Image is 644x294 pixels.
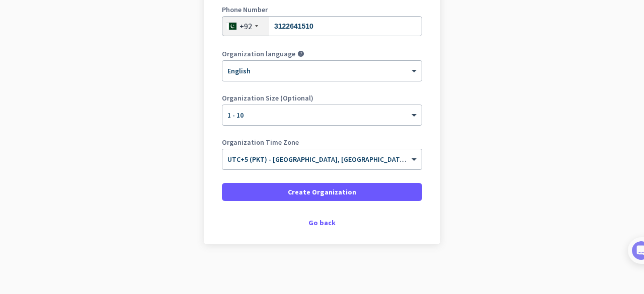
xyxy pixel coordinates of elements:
[297,50,304,57] i: help
[222,183,422,201] button: Create Organization
[222,50,295,57] label: Organization language
[222,219,422,226] div: Go back
[222,6,422,13] label: Phone Number
[288,187,356,197] span: Create Organization
[222,94,422,102] label: Organization Size (Optional)
[222,16,422,36] input: 21 23456789
[239,21,252,31] div: +92
[222,139,422,146] label: Organization Time Zone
